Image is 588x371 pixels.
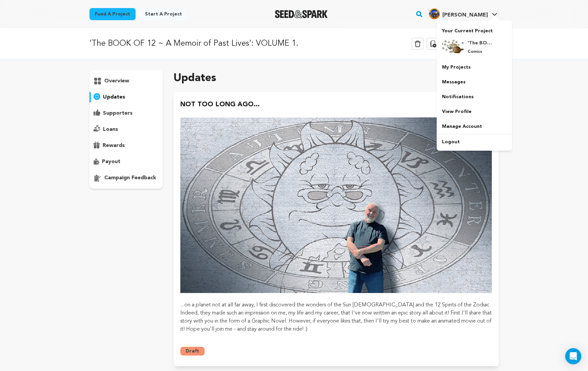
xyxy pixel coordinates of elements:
span: [PERSON_NAME] [442,12,488,18]
p: supporters [103,109,133,117]
button: overview [89,76,163,86]
a: Your Current Project 'The BOOK OF 12 ~ A Memoir of Past Lives': VOLUME 1. Comics [442,25,507,60]
a: Manage Account [437,119,512,134]
h4: 'The BOOK OF 12 ~ A Memoir of Past Lives': VOLUME 1. [468,40,492,46]
a: Tony W.'s Profile [428,7,499,19]
p: 'The BOOK OF 12 ~ A Memoir of Past Lives': VOLUME 1. [89,38,298,50]
p: payout [102,158,120,166]
img: 1755810956-01%20TONY%20&%20WALL-1000.jpg [180,117,492,293]
div: Open Intercom Messenger [565,348,581,364]
h4: NOT TOO LONG AGO... [180,100,260,112]
a: Notifications [437,89,512,104]
p: ...on a planet not at all far away, I first discovered the wonders of the Sun [DEMOGRAPHIC_DATA] ... [180,301,492,333]
img: bd432736ce30c2de.jpg [429,8,440,19]
img: Seed&Spark Logo Dark Mode [275,10,328,18]
a: Start a project [140,8,187,20]
a: Fund a project [89,8,136,20]
button: updates [89,92,163,103]
a: My Projects [437,60,512,75]
p: Comics [468,49,492,54]
div: Tony W.'s Profile [429,8,488,19]
button: payout [89,156,163,167]
a: Seed&Spark Homepage [275,10,328,18]
p: campaign feedback [104,174,156,182]
a: View Profile [437,104,512,119]
a: Logout [437,135,512,149]
button: supporters [89,108,163,119]
p: overview [104,77,129,85]
button: Draft [180,347,205,356]
button: rewards [89,140,163,151]
img: c8d16f1024e818d0.jpg [442,40,464,53]
p: loans [103,125,118,134]
p: rewards [103,142,125,150]
a: Messages [437,75,512,89]
p: updates [103,93,125,101]
span: Tony W.'s Profile [428,7,499,21]
p: Your Current Project [442,25,507,34]
h2: Updates [174,70,216,86]
button: loans [89,124,163,135]
button: campaign feedback [89,173,163,183]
